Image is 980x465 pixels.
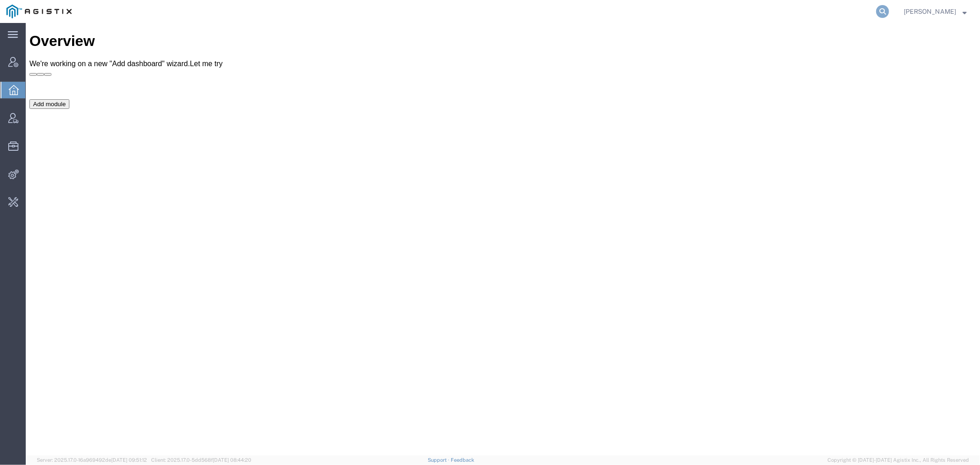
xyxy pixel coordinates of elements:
a: Support [428,457,451,463]
span: Server: 2025.17.0-16a969492de [37,457,147,463]
span: Copyright © [DATE]-[DATE] Agistix Inc., All Rights Reserved [827,456,969,464]
span: Client: 2025.17.0-5dd568f [151,457,251,463]
span: [DATE] 09:51:12 [111,457,147,463]
iframe: FS Legacy Container [26,23,980,455]
a: Feedback [451,457,474,463]
button: [PERSON_NAME] [903,6,967,17]
span: Carrie Virgilio [904,6,956,17]
span: [DATE] 08:44:20 [213,457,251,463]
button: Add module [4,76,44,86]
img: logo [6,5,72,18]
a: Let me try [164,37,197,45]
